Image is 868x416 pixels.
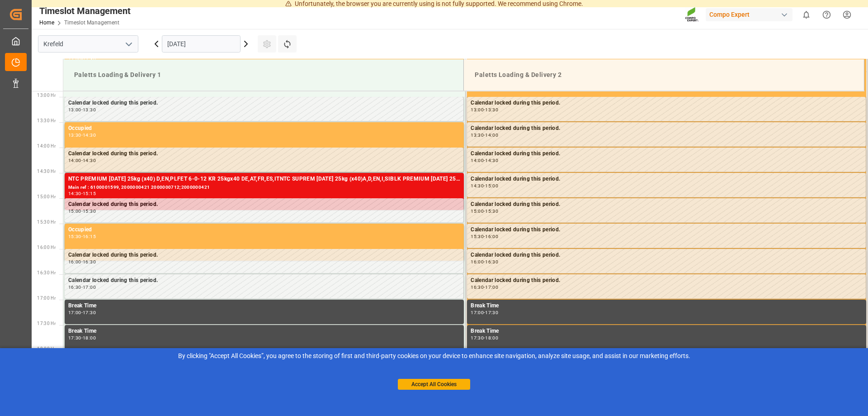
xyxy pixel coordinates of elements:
div: 15:00 [471,209,484,213]
span: 17:30 Hr [37,321,56,326]
div: 17:00 [471,311,484,315]
button: Accept All Cookies [398,379,470,390]
div: 17:30 [485,311,498,315]
div: - [81,260,83,264]
div: 15:00 [485,184,498,188]
span: 14:00 Hr [37,143,56,148]
div: Paletts Loading & Delivery 1 [71,67,456,83]
div: By clicking "Accept All Cookies”, you agree to the storing of first and third-party cookies on yo... [6,351,862,361]
div: 15:30 [485,209,498,213]
div: 13:00 [68,108,81,112]
div: 15:00 [68,209,81,213]
div: 16:30 [68,285,81,289]
div: 14:00 [68,158,81,163]
div: 17:00 [68,311,81,315]
div: 16:30 [471,285,484,289]
span: 15:30 Hr [37,220,56,225]
span: 15:00 Hr [37,194,56,199]
div: 14:30 [485,158,498,163]
div: - [81,336,83,340]
div: Break Time [68,301,460,311]
div: - [484,108,485,112]
div: Break Time [68,327,460,336]
div: - [81,234,83,239]
div: Break Time [471,301,863,311]
div: Calendar locked during this period. [68,149,460,158]
div: Calendar locked during this period. [471,225,862,234]
button: show 0 new notifications [796,5,816,25]
div: Calendar locked during this period. [471,124,862,133]
div: 15:15 [83,191,96,196]
div: - [81,209,83,213]
div: 16:00 [471,260,484,264]
div: 13:30 [485,108,498,112]
div: Calendar locked during this period. [68,200,460,209]
div: Compo Expert [706,8,793,21]
span: 13:30 Hr [37,118,56,123]
input: Type to search/select [38,35,138,53]
button: Compo Expert [706,6,796,23]
span: 14:30 Hr [37,169,56,174]
div: 16:15 [83,234,96,239]
div: 17:30 [471,336,484,340]
div: 14:00 [471,158,484,163]
div: Occupied [68,124,460,133]
div: 16:30 [485,260,498,264]
span: 16:00 Hr [37,245,56,250]
div: 17:30 [68,336,81,340]
div: 14:30 [68,191,81,196]
div: Calendar locked during this period. [471,175,862,184]
div: - [484,336,485,340]
div: - [484,209,485,213]
div: 17:00 [83,285,96,289]
input: DD.MM.YYYY [162,35,241,53]
div: 13:30 [471,133,484,137]
div: Occupied [68,225,460,234]
div: Timeslot Management [39,4,131,18]
div: - [484,260,485,264]
div: 13:30 [68,133,81,137]
div: Calendar locked during this period. [471,276,862,285]
div: 13:00 [471,108,484,112]
div: 15:30 [83,209,96,213]
div: - [484,234,485,239]
div: 17:00 [485,285,498,289]
div: - [81,108,83,112]
div: 18:00 [83,336,96,340]
span: 16:30 Hr [37,270,56,275]
div: Calendar locked during this period. [471,200,862,209]
div: 15:30 [68,234,81,239]
div: NTC PREMIUM [DATE] 25kg (x40) D,EN,PLFET 6-0-12 KR 25kgx40 DE,AT,FR,ES,ITNTC SUPREM [DATE] 25kg (... [68,175,460,184]
div: - [484,184,485,188]
div: Calendar locked during this period. [471,99,862,108]
div: 14:30 [471,184,484,188]
img: Screenshot%202023-09-29%20at%2010.02.21.png_1712312052.png [685,7,699,23]
div: 14:30 [83,133,96,137]
div: 17:30 [83,311,96,315]
div: Break Time [471,327,863,336]
div: 16:30 [83,260,96,264]
div: Calendar locked during this period. [68,276,460,285]
div: 16:00 [485,234,498,239]
button: open menu [122,37,135,51]
span: 17:00 Hr [37,296,56,301]
span: 13:00 Hr [37,93,56,98]
div: Paletts Loading & Delivery 2 [471,67,857,83]
div: Main ref : 6100001599, 2000000421 2000000712;2000000421 [68,184,460,191]
div: 16:00 [68,260,81,264]
div: Calendar locked during this period. [68,251,460,260]
span: 18:00 Hr [37,346,56,351]
div: - [81,285,83,289]
div: Calendar locked during this period. [68,99,460,108]
div: 14:00 [485,133,498,137]
div: - [484,133,485,137]
div: - [81,311,83,315]
div: 15:30 [471,234,484,239]
div: 14:30 [83,158,96,163]
div: - [484,158,485,163]
div: Calendar locked during this period. [471,251,862,260]
div: - [484,311,485,315]
div: - [484,285,485,289]
button: Help Center [816,5,837,25]
div: - [81,158,83,163]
